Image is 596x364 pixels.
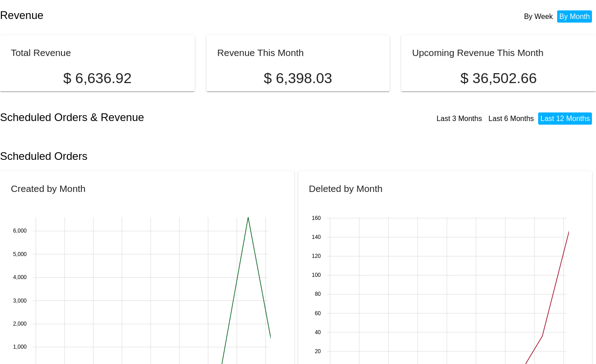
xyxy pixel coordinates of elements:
text: 60 [314,310,321,317]
text: 1,000 [13,344,27,350]
h2: Created by Month [11,183,85,194]
text: 40 [314,329,321,336]
a: Last 3 Months [436,115,482,122]
text: 100 [311,272,320,279]
h2: Deleted by Month [309,183,383,194]
h2: Upcoming Revenue This Month [412,47,544,58]
text: 2,000 [13,321,27,327]
text: 120 [311,253,320,260]
text: 20 [314,348,321,355]
a: Last 12 Months [540,115,590,122]
text: 3,000 [13,298,27,304]
p: $ 36,502.66 [412,70,585,87]
text: 80 [314,291,321,298]
li: By Month [557,10,592,23]
text: 4,000 [13,275,27,281]
p: $ 6,636.92 [11,70,184,87]
h2: Revenue This Month [217,47,304,58]
h2: Total Revenue [11,47,71,58]
p: $ 6,398.03 [217,70,379,87]
text: 160 [311,215,320,221]
text: 6,000 [13,228,27,234]
a: Last 6 Months [488,115,534,122]
li: By Week [522,10,555,23]
text: 5,000 [13,251,27,257]
text: 140 [311,234,320,240]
